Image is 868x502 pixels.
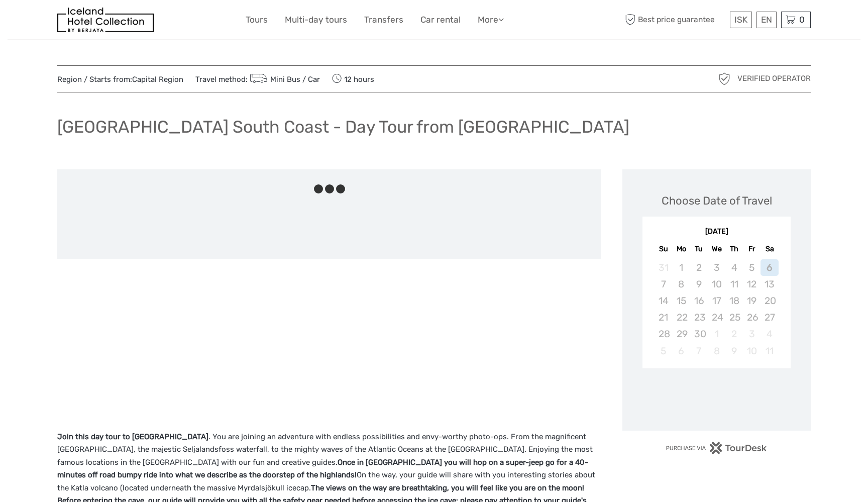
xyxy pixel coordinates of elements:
[655,242,672,256] div: Su
[645,259,787,359] div: month 2025-09
[673,259,690,276] div: Not available Monday, September 1st, 2025
[761,276,778,292] div: Not available Saturday, September 13th, 2025
[690,326,708,342] div: Not available Tuesday, September 30th, 2025
[716,71,732,87] img: verified_operator_grey_128.png
[338,458,544,467] strong: Once in [GEOGRAPHIC_DATA] you will hop on a super-jeep
[761,292,778,309] div: Not available Saturday, September 20th, 2025
[673,343,690,359] div: Not available Monday, October 6th, 2025
[420,13,461,27] a: Car rental
[725,276,743,292] div: Not available Thursday, September 11th, 2025
[725,242,743,256] div: Th
[708,259,725,276] div: Not available Wednesday, September 3rd, 2025
[690,259,708,276] div: Not available Tuesday, September 2nd, 2025
[673,292,690,309] div: Not available Monday, September 15th, 2025
[332,72,374,86] span: 12 hours
[743,259,761,276] div: Not available Friday, September 5th, 2025
[743,343,761,359] div: Not available Friday, October 10th, 2025
[673,326,690,342] div: Not available Monday, September 29th, 2025
[248,75,320,84] a: Mini Bus / Car
[743,242,761,256] div: Fr
[655,326,672,342] div: Not available Sunday, September 28th, 2025
[798,15,806,25] span: 0
[743,276,761,292] div: Not available Friday, September 12th, 2025
[708,309,725,326] div: Not available Wednesday, September 24th, 2025
[743,292,761,309] div: Not available Friday, September 19th, 2025
[734,15,747,25] span: ISK
[708,276,725,292] div: Not available Wednesday, September 10th, 2025
[673,242,690,256] div: Mo
[761,343,778,359] div: Not available Saturday, October 11th, 2025
[690,242,708,256] div: Tu
[708,343,725,359] div: Not available Wednesday, October 8th, 2025
[743,309,761,326] div: Not available Friday, September 26th, 2025
[761,259,778,276] div: Not available Saturday, September 6th, 2025
[725,292,743,309] div: Not available Thursday, September 18th, 2025
[622,12,727,28] span: Best price guarantee
[655,343,672,359] div: Not available Sunday, October 5th, 2025
[756,12,777,28] div: EN
[662,193,772,209] div: Choose Date of Travel
[725,259,743,276] div: Not available Thursday, September 4th, 2025
[708,292,725,309] div: Not available Wednesday, September 17th, 2025
[57,432,208,441] strong: Join this day tour to [GEOGRAPHIC_DATA]
[761,242,778,256] div: Sa
[690,276,708,292] div: Not available Tuesday, September 9th, 2025
[655,259,672,276] div: Not available Sunday, August 31st, 2025
[57,8,154,32] img: 481-8f989b07-3259-4bb0-90ed-3da368179bdc_logo_small.jpg
[655,309,672,326] div: Not available Sunday, September 21st, 2025
[673,276,690,292] div: Not available Monday, September 8th, 2025
[761,326,778,342] div: Not available Saturday, October 4th, 2025
[478,13,504,27] a: More
[708,326,725,342] div: Not available Wednesday, October 1st, 2025
[713,394,720,401] div: Loading...
[57,74,183,85] span: Region / Starts from:
[285,13,347,27] a: Multi-day tours
[725,309,743,326] div: Not available Thursday, September 25th, 2025
[737,73,811,84] span: Verified Operator
[246,13,268,27] a: Tours
[655,292,672,309] div: Not available Sunday, September 14th, 2025
[725,343,743,359] div: Not available Thursday, October 9th, 2025
[57,117,629,137] h1: [GEOGRAPHIC_DATA] South Coast - Day Tour from [GEOGRAPHIC_DATA]
[708,242,725,256] div: We
[666,442,768,454] img: PurchaseViaTourDesk.png
[725,326,743,342] div: Not available Thursday, October 2nd, 2025
[195,72,320,86] span: Travel method:
[364,13,403,27] a: Transfers
[761,309,778,326] div: Not available Saturday, September 27th, 2025
[690,309,708,326] div: Not available Tuesday, September 23rd, 2025
[690,343,708,359] div: Not available Tuesday, October 7th, 2025
[642,227,791,237] div: [DATE]
[132,75,183,84] a: Capital Region
[673,309,690,326] div: Not available Monday, September 22nd, 2025
[743,326,761,342] div: Not available Friday, October 3rd, 2025
[655,276,672,292] div: Not available Sunday, September 7th, 2025
[690,292,708,309] div: Not available Tuesday, September 16th, 2025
